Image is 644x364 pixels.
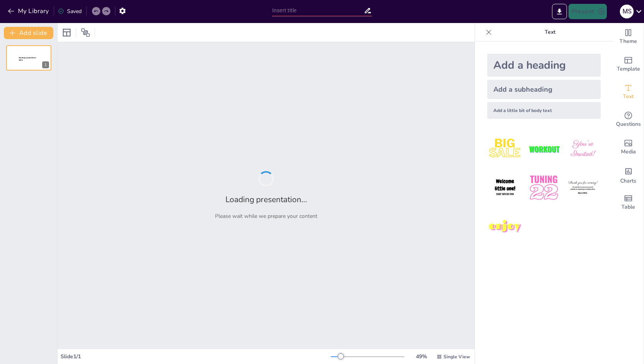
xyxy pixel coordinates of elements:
[623,92,634,101] span: Text
[526,170,562,206] img: 5.jpeg
[487,209,523,245] img: 7.jpeg
[6,45,51,71] div: 1
[487,80,601,99] div: Add a subheading
[272,5,364,16] input: Insert title
[215,212,317,220] p: Please wait while we prepare your content
[619,37,637,46] span: Theme
[487,170,523,206] img: 4.jpeg
[620,177,636,185] span: Charts
[412,353,430,360] div: 49 %
[565,170,601,206] img: 6.jpeg
[568,4,607,19] button: Present
[616,120,641,128] span: Questions
[613,161,644,189] div: Add charts and graphs
[61,26,73,39] div: Layout
[613,51,644,78] div: Add ready made slides
[526,131,562,167] img: 2.jpeg
[42,61,49,68] div: 1
[613,189,644,216] div: Add a table
[620,5,634,18] div: M S
[61,353,331,360] div: Slide 1 / 1
[495,23,605,41] p: Text
[225,194,307,205] h2: Loading presentation...
[613,23,644,51] div: Change the overall theme
[565,131,601,167] img: 3.jpeg
[487,102,601,119] div: Add a little bit of body text
[617,65,640,73] span: Template
[81,28,90,37] span: Position
[620,4,634,19] button: M S
[444,354,470,360] span: Single View
[19,57,36,61] span: Sendsteps presentation editor
[4,27,53,39] button: Add slide
[487,131,523,167] img: 1.jpeg
[613,106,644,133] div: Get real-time input from your audience
[487,54,601,77] div: Add a heading
[613,78,644,106] div: Add text boxes
[58,8,82,15] div: Saved
[621,203,635,211] span: Table
[552,4,567,19] button: Export to PowerPoint
[613,133,644,161] div: Add images, graphics, shapes or video
[621,148,636,156] span: Media
[6,5,52,17] button: My Library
